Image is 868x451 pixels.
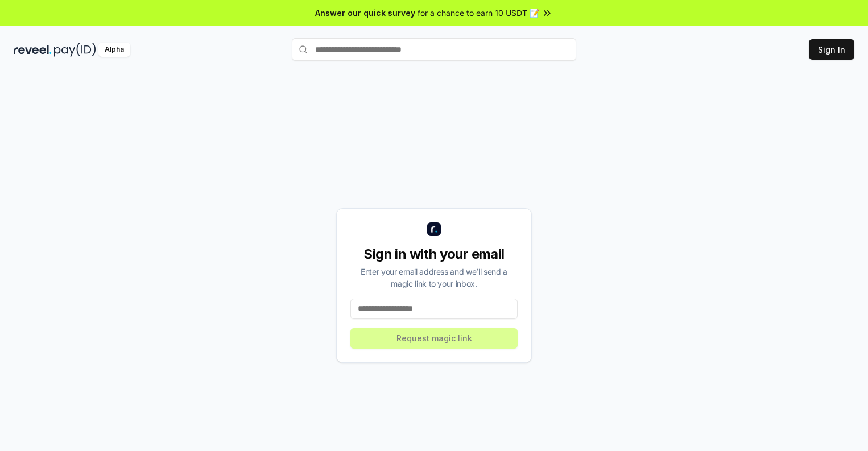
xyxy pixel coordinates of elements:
[98,43,130,57] div: Alpha
[427,222,441,236] img: logo_small
[315,7,415,19] span: Answer our quick survey
[54,43,96,57] img: pay_id
[14,43,52,57] img: reveel_dark
[809,39,854,60] button: Sign In
[350,266,518,289] div: Enter your email address and we’ll send a magic link to your inbox.
[418,7,539,19] span: for a chance to earn 10 USDT 📝
[350,245,518,263] div: Sign in with your email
